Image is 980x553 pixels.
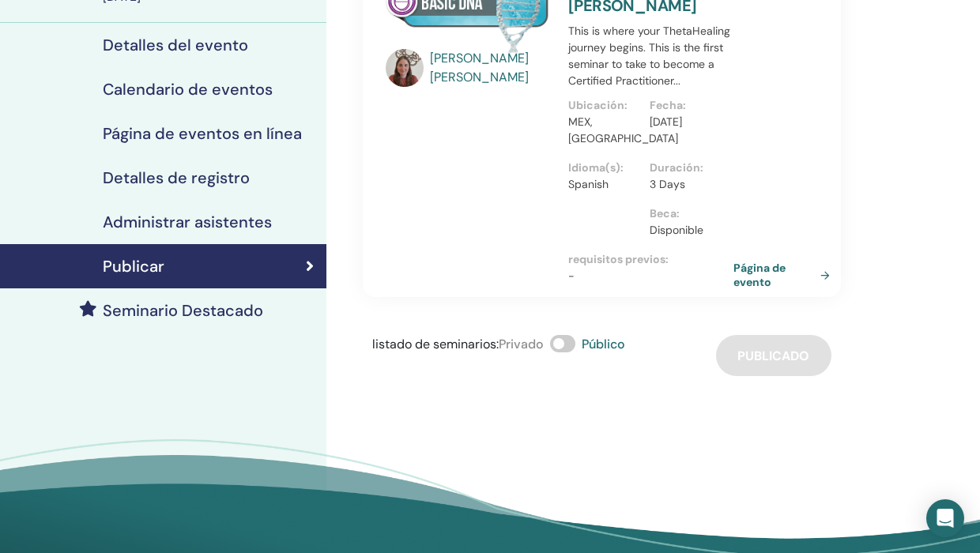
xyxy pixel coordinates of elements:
p: Beca : [650,205,722,222]
p: [DATE] [650,114,722,130]
h4: Administrar asistentes [103,213,272,231]
h4: Seminario Destacado [103,301,263,320]
span: Privado [499,336,544,352]
h4: Detalles del evento [103,36,248,55]
span: Público [582,336,625,352]
p: - [568,268,731,284]
p: Ubicación : [568,97,640,114]
p: Spanish [568,176,640,193]
p: 3 Days [650,176,722,193]
div: Open Intercom Messenger [926,499,964,537]
span: listado de seminarios : [372,336,499,352]
p: Disponible [650,222,722,239]
img: default.jpg [386,49,424,87]
p: Duración : [650,160,722,176]
h4: Calendario de eventos [103,80,273,99]
p: Fecha : [650,97,722,114]
p: Idioma(s) : [568,160,640,176]
p: This is where your ThetaHealing journey begins. This is the first seminar to take to become a Cer... [568,23,731,89]
p: MEX, [GEOGRAPHIC_DATA] [568,114,640,147]
h4: Detalles de registro [103,168,250,187]
a: [PERSON_NAME] [PERSON_NAME] [430,49,552,87]
h4: Publicar [103,257,164,276]
h4: Página de eventos en línea [103,124,302,143]
p: requisitos previos : [568,251,731,268]
a: Página de evento [733,261,836,289]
